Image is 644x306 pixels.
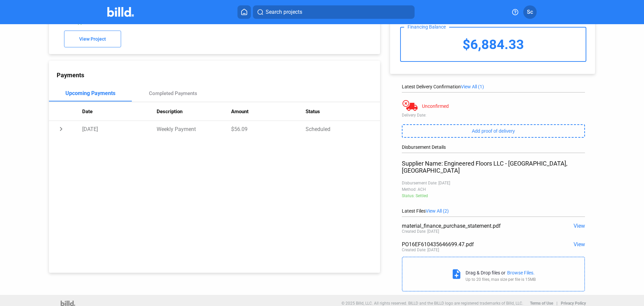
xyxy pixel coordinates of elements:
span: Add proof of delivery [472,128,515,134]
td: $56.09 [231,121,306,137]
b: Privacy Policy [561,301,586,306]
td: Weekly Payment [157,121,231,137]
span: Search projects [266,8,302,16]
button: Search projects [253,5,415,19]
div: Created Date: [DATE] [402,229,439,234]
div: Latest Delivery Confirmation [402,84,585,89]
th: Date [82,102,157,121]
button: Add proof of delivery [402,124,585,138]
span: Sc [527,8,533,16]
span: View All (1) [461,84,484,89]
img: logo [61,301,75,306]
div: Financing Balance [404,24,449,30]
th: Status [306,102,380,121]
p: | [556,301,557,306]
mat-icon: note_add [451,268,462,280]
div: Disbursement Date: [DATE] [402,181,585,185]
b: Terms of Use [530,301,553,306]
th: Amount [231,102,306,121]
div: Latest Files [402,208,585,214]
span: View [574,241,585,248]
div: Method: ACH [402,187,585,192]
div: Browse Files. [507,270,535,275]
span: View Project [79,37,106,42]
button: Sc [523,5,537,19]
div: Created Date: [DATE] [402,248,439,252]
div: Completed Payments [149,90,197,96]
div: Up to 20 files, max size per file is 15MB [466,277,536,282]
th: Description [157,102,231,121]
div: Delivery Date: [402,113,585,118]
div: Payments [57,72,380,79]
td: Scheduled [306,121,380,137]
div: Unconfirmed [422,103,449,109]
div: PO16EF610435646699.47.pdf [402,241,548,248]
div: Supplier Name: Engineered Floors LLC - [GEOGRAPHIC_DATA], [GEOGRAPHIC_DATA] [402,160,585,174]
img: Billd Company Logo [107,7,134,17]
div: Upcoming Payments [65,90,115,96]
p: © 2025 Billd, LLC. All rights reserved. BILLD and the BILLD logo are registered trademarks of Bil... [341,301,523,306]
div: Drag & Drop files or [466,270,505,275]
div: material_finance_purchase_statement.pdf [402,223,548,229]
td: [DATE] [82,121,157,137]
div: $6,884.33 [401,28,586,61]
span: View All (2) [426,208,449,214]
div: Disbursement Details [402,144,585,150]
span: View [574,223,585,229]
button: View Project [64,31,121,47]
div: Status: Settled [402,193,585,198]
